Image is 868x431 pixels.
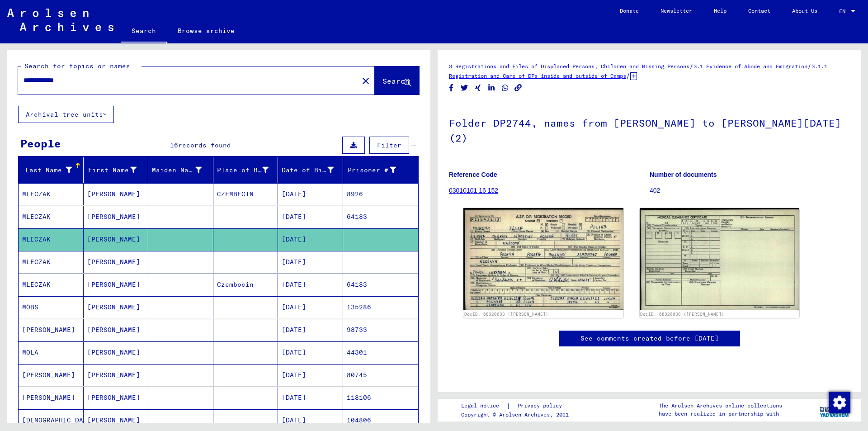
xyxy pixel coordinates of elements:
[278,157,343,183] mat-header-cell: Date of Birth
[343,183,419,205] mat-cell: 8926
[449,63,689,70] a: 3 Registrations and Files of Displaced Persons, Children and Missing Persons
[19,274,84,296] mat-cell: MLECZAK
[217,166,269,175] div: Place of Birth
[278,296,343,318] mat-cell: [DATE]
[84,183,149,205] mat-cell: [PERSON_NAME]
[461,411,573,419] p: Copyright © Arolsen Archives, 2021
[167,20,245,42] a: Browse archive
[278,251,343,273] mat-cell: [DATE]
[347,166,396,175] div: Prisoner #
[282,163,345,177] div: Date of Birth
[84,364,149,386] mat-cell: [PERSON_NAME]
[87,163,148,177] div: First Name
[278,319,343,341] mat-cell: [DATE]
[693,63,807,70] a: 3.1 Evidence of Abode and Emigration
[19,206,84,228] mat-cell: MLECZAK
[19,183,84,205] mat-cell: MLECZAK
[463,208,623,310] img: 001.jpg
[461,401,573,411] div: |
[84,251,149,273] mat-cell: [PERSON_NAME]
[343,206,419,228] mat-cell: 64183
[377,141,401,149] span: Filter
[84,157,149,183] mat-header-cell: First Name
[829,392,850,413] img: Zustimmung ändern
[152,163,213,177] div: Maiden Name
[148,157,213,183] mat-header-cell: Maiden Name
[487,82,496,94] button: Share on LinkedIn
[22,163,83,177] div: Last Name
[343,341,419,364] mat-cell: 44301
[7,9,113,31] img: Arolsen_neg.svg
[640,208,800,310] img: 002.jpg
[357,71,375,90] button: Clear
[514,82,523,94] button: Copy link
[659,402,782,410] p: The Arolsen Archives online collections
[170,141,178,149] span: 16
[84,228,149,251] mat-cell: [PERSON_NAME]
[818,398,852,421] img: yv_logo.png
[626,71,630,80] span: /
[282,166,334,175] div: Date of Birth
[343,296,419,318] mat-cell: 135286
[87,166,137,175] div: First Name
[19,296,84,318] mat-cell: MÖBS
[22,166,72,175] div: Last Name
[689,62,693,70] span: /
[640,312,724,317] a: DocID: 68320038 ([PERSON_NAME])
[19,387,84,409] mat-cell: [PERSON_NAME]
[152,166,202,175] div: Maiden Name
[217,163,280,177] div: Place of Birth
[343,157,419,183] mat-header-cell: Prisoner #
[19,341,84,364] mat-cell: MOLA
[807,62,811,70] span: /
[449,187,498,194] a: 03010101 16 152
[24,62,130,70] mat-label: Search for topics or names
[510,401,573,411] a: Privacy policy
[580,334,719,343] a: See comments created before [DATE]
[460,82,469,94] button: Share on Twitter
[19,319,84,341] mat-cell: [PERSON_NAME]
[278,206,343,228] mat-cell: [DATE]
[19,251,84,273] mat-cell: MLECZAK
[278,341,343,364] mat-cell: [DATE]
[360,76,371,86] mat-icon: close
[659,410,782,418] p: have been realized in partnership with
[213,183,278,205] mat-cell: CZEMBECIN
[213,274,278,296] mat-cell: Czembocin
[500,82,510,94] button: Share on WhatsApp
[650,186,850,195] p: 402
[447,82,456,94] button: Share on Facebook
[375,66,419,95] button: Search
[18,106,114,123] button: Archival tree units
[278,364,343,386] mat-cell: [DATE]
[369,137,409,154] button: Filter
[347,163,408,177] div: Prisoner #
[278,387,343,409] mat-cell: [DATE]
[464,312,548,317] a: DocID: 68320038 ([PERSON_NAME])
[84,319,149,341] mat-cell: [PERSON_NAME]
[343,274,419,296] mat-cell: 64183
[84,274,149,296] mat-cell: [PERSON_NAME]
[278,228,343,251] mat-cell: [DATE]
[84,387,149,409] mat-cell: [PERSON_NAME]
[213,157,278,183] mat-header-cell: Place of Birth
[473,82,483,94] button: Share on Xing
[839,8,845,14] mat-select-trigger: EN
[84,296,149,318] mat-cell: [PERSON_NAME]
[343,319,419,341] mat-cell: 98733
[449,102,850,157] h1: Folder DP2744, names from [PERSON_NAME] to [PERSON_NAME][DATE] (2)
[20,135,61,152] div: People
[121,20,167,43] a: Search
[650,171,717,178] b: Number of documents
[178,141,231,149] span: records found
[278,274,343,296] mat-cell: [DATE]
[19,157,84,183] mat-header-cell: Last Name
[449,171,497,178] b: Reference Code
[84,206,149,228] mat-cell: [PERSON_NAME]
[278,183,343,205] mat-cell: [DATE]
[343,387,419,409] mat-cell: 118106
[84,341,149,364] mat-cell: [PERSON_NAME]
[382,76,410,85] span: Search
[19,228,84,251] mat-cell: MLECZAK
[461,401,506,411] a: Legal notice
